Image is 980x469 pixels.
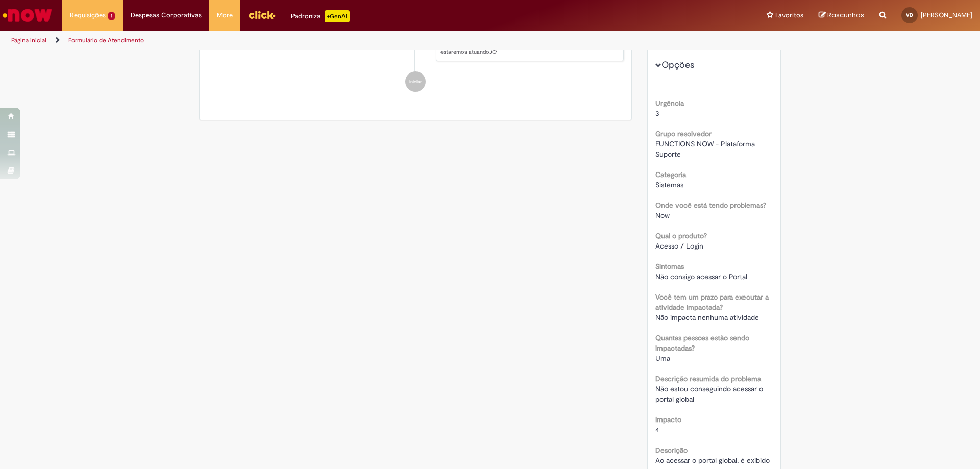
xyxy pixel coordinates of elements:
[70,10,106,20] span: Requisições
[655,272,747,281] span: Não consigo acessar o Portal
[655,109,659,118] span: 3
[655,333,749,353] b: Quantas pessoas estão sendo impactadas?
[655,313,759,322] span: Não impacta nenhuma atividade
[207,3,624,103] ul: Histórico de tíquete
[655,292,769,312] b: Você tem um prazo para executar a atividade impactada?
[819,11,864,20] a: Rascunhos
[207,13,624,62] li: Vitor Gabriel Menck Diniz
[906,12,913,18] span: VD
[217,10,233,20] span: More
[655,241,703,251] span: Acesso / Login
[655,354,670,363] span: Uma
[655,129,712,138] b: Grupo resolvedor
[655,180,683,189] span: Sistemas
[108,12,115,20] span: 1
[655,231,707,240] b: Qual o produto?
[325,10,350,22] p: +GenAi
[921,11,972,19] span: [PERSON_NAME]
[1,5,54,26] img: ServiceNow
[248,7,276,22] img: click_logo_yellow_360x200.png
[655,211,670,220] span: Now
[655,170,686,179] b: Categoria
[655,425,659,434] span: 4
[8,31,646,50] ul: Trilhas de página
[291,10,350,22] div: Padroniza
[11,36,46,44] a: Página inicial
[68,36,144,44] a: Formulário de Atendimento
[655,262,684,271] b: Sintomas
[655,98,684,108] b: Urgência
[131,10,202,20] span: Despesas Corporativas
[655,384,765,404] span: Não estou conseguindo acessar o portal global
[655,446,688,455] b: Descrição
[827,10,864,20] span: Rascunhos
[655,201,766,210] b: Onde você está tendo problemas?
[655,139,757,159] span: FUNCTIONS NOW - Plataforma Suporte
[655,415,681,424] b: Impacto
[655,374,761,383] b: Descrição resumida do problema
[775,10,803,20] span: Favoritos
